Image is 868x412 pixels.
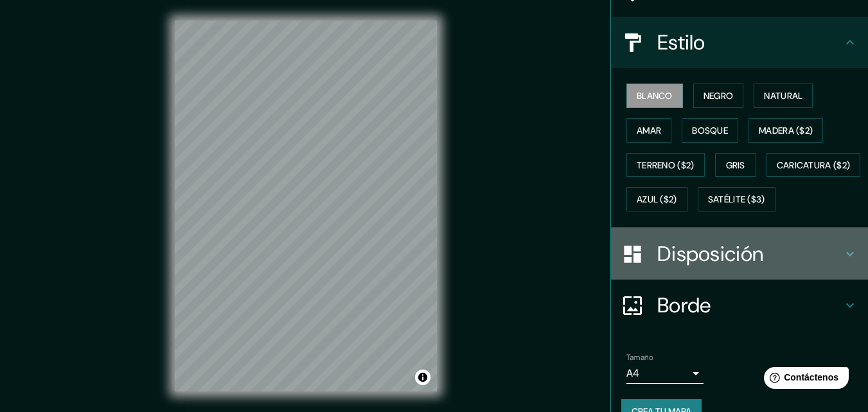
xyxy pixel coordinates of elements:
div: A4 [626,363,704,384]
button: Madera ($2) [748,118,823,143]
button: Negro [693,84,744,108]
font: Natural [764,90,802,102]
button: Terreno ($2) [626,153,705,177]
button: Caricatura ($2) [766,153,861,177]
div: Estilo [611,17,868,68]
div: Disposición [611,228,868,280]
font: Tamaño [626,352,653,363]
button: Activar o desactivar atribución [415,370,430,385]
font: Satélite ($3) [708,194,765,206]
font: Madera ($2) [759,125,813,136]
font: Terreno ($2) [637,159,695,171]
font: Borde [657,292,711,319]
button: Satélite ($3) [698,187,775,211]
iframe: Lanzador de widgets de ayuda [754,362,854,398]
font: Amar [637,125,661,136]
div: Borde [611,280,868,331]
font: Blanco [637,90,673,102]
button: Bosque [682,118,738,143]
button: Amar [626,118,671,143]
font: Bosque [692,125,728,136]
button: Azul ($2) [626,187,687,211]
font: Negro [704,90,734,102]
font: A4 [626,366,639,380]
font: Disposición [657,240,763,267]
canvas: Mapa [175,21,437,391]
font: Caricatura ($2) [777,159,851,171]
button: Blanco [626,84,683,108]
button: Natural [754,84,813,108]
font: Azul ($2) [637,194,677,206]
font: Gris [726,159,745,171]
button: Gris [715,153,756,177]
font: Estilo [657,29,705,56]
